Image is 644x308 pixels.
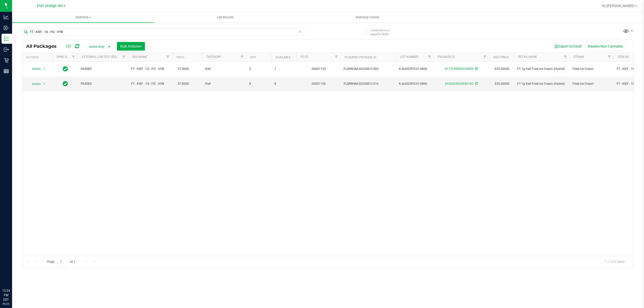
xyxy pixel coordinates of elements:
[4,58,9,63] inline-svg: Retail
[22,28,304,36] input: Search Package ID, Item Name, SKU, Lot or Part Number...
[399,81,431,86] span: K-AUG25FIC01-0806
[561,53,570,61] a: Filter
[63,65,68,72] span: In Sync
[345,56,376,59] a: Flourish Package ID
[275,56,291,59] a: Available
[81,81,125,86] span: PASSED
[2,288,10,302] p: 12:24 PM EDT
[154,12,296,23] a: Lab Results
[27,80,41,87] span: Action
[249,67,268,71] span: 2
[585,42,626,51] button: Receive Non-Cannabis
[400,55,418,59] a: Lot Number
[298,28,302,35] span: Clear
[43,258,79,266] span: Page of 1
[131,67,169,71] span: FT - KIEF - 1G - FIC - HYB
[210,15,240,20] span: Lab Results
[120,44,142,48] span: Bulk Actions
[175,80,191,87] span: 37.8000
[12,12,154,23] a: Inventory
[27,65,41,72] span: Action
[600,258,629,266] span: 1 - 2 of 2 items
[206,55,221,59] a: Category
[4,25,9,30] inline-svg: Inbound
[37,4,63,8] span: Port Orange WC
[238,53,246,61] a: Filter
[2,302,10,306] p: 09/23
[344,81,393,86] span: FLSRWGM-20250812-916
[312,82,326,85] a: 00001156
[551,42,585,51] button: Export to Excel
[250,56,256,59] a: Qty
[63,80,68,87] span: In Sync
[312,67,326,71] a: 00001155
[69,53,78,61] a: Filter
[164,53,172,61] a: Filter
[492,65,512,73] span: $35.00000
[5,268,20,283] iframe: Resource center
[4,15,9,20] inline-svg: Analytics
[4,36,9,41] inline-svg: Inventory
[492,80,512,87] span: $35.00000
[131,81,169,86] span: FT - KIEF - 1G - FIC - HYB
[602,4,634,8] span: Hi, [PERSON_NAME]!
[82,55,121,59] a: External Lab Test Result
[573,67,611,71] span: Fried Ice Cream
[445,67,473,71] a: 4113749909234904
[517,67,567,71] span: FT 1g Kief Fried Ice Cream (Hybrid)
[57,55,76,59] a: Sync Status
[518,55,537,59] a: Retail Name
[120,53,128,61] a: Filter
[493,56,509,59] a: Unit Price
[481,53,489,61] a: Filter
[574,55,584,59] a: Strain
[117,42,145,51] button: Bulk Actions
[445,82,473,85] a: 6932434924036145
[249,81,268,86] span: 8
[349,15,386,20] span: Inventory Counts
[573,81,611,86] span: Fried Ice Cream
[132,55,147,59] a: SKU Name
[332,53,341,61] a: Filter
[175,65,191,73] span: 37.8000
[26,43,62,49] span: All Packages
[41,65,48,72] span: select
[176,56,184,59] a: THC%
[425,53,434,61] a: Filter
[26,56,51,59] div: Actions
[205,67,243,71] span: Kief
[274,67,294,71] span: 1
[438,55,455,59] a: Package ID
[4,47,9,52] inline-svg: Outbound
[81,67,125,71] span: PASSED
[605,53,614,61] a: Filter
[474,67,478,71] span: Sync from Compliance System
[274,81,294,86] span: 8
[12,15,154,20] span: Inventory
[474,82,478,85] span: Sync from Compliance System
[370,28,395,36] span: Include items not tagged for facility
[205,81,243,86] span: Kief
[301,55,308,59] a: PO ID
[58,258,67,266] input: 1
[4,69,9,74] inline-svg: Reports
[399,67,431,71] span: K-AUG25FIC01-0806
[618,55,634,59] a: Item Name
[517,81,567,86] span: FT 1g Kief Fried Ice Cream (Hybrid)
[344,67,393,71] span: FLSRWGM-20250812-902
[41,80,48,87] span: select
[296,12,438,23] a: Inventory Counts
